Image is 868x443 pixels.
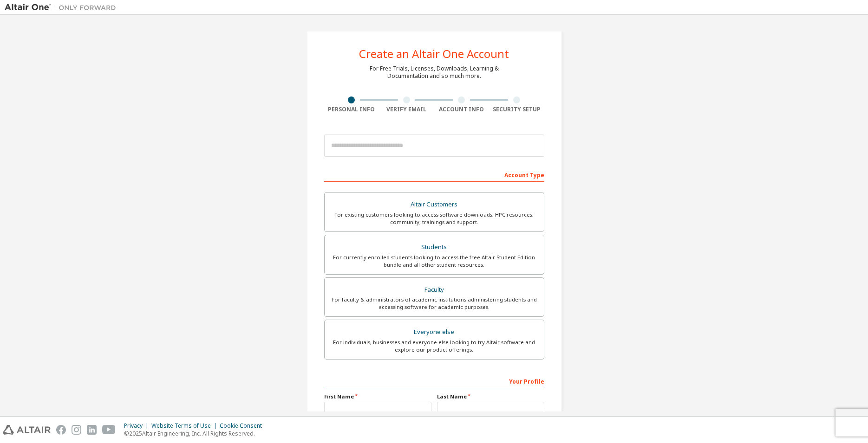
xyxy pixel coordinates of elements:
div: Cookie Consent [220,422,268,430]
img: Altair One [5,3,121,12]
div: For existing customers looking to access software downloads, HPC resources, community, trainings ... [330,211,538,226]
div: Your Profile [324,373,544,388]
div: Verify Email [379,106,434,113]
div: For currently enrolled students looking to access the free Altair Student Edition bundle and all ... [330,254,538,269]
div: Account Type [324,167,544,182]
img: youtube.svg [102,425,116,435]
div: Create an Altair One Account [359,48,509,59]
div: Privacy [124,422,151,430]
div: For faculty & administrators of academic institutions administering students and accessing softwa... [330,296,538,311]
div: Students [330,241,538,254]
p: © 2025 Altair Engineering, Inc. All Rights Reserved. [124,430,268,437]
div: For Free Trials, Licenses, Downloads, Learning & Documentation and so much more. [370,65,499,80]
img: instagram.svg [72,425,81,435]
div: Security Setup [489,106,544,113]
img: altair_logo.svg [3,425,51,435]
div: Everyone else [330,326,538,339]
div: Altair Customers [330,198,538,211]
label: Last Name [437,393,544,400]
label: First Name [324,393,431,400]
div: Personal Info [324,106,379,113]
img: linkedin.svg [87,425,97,435]
div: For individuals, businesses and everyone else looking to try Altair software and explore our prod... [330,339,538,353]
div: Account Info [434,106,489,113]
div: Website Terms of Use [151,422,220,430]
div: Faculty [330,283,538,296]
img: facebook.svg [56,425,66,435]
